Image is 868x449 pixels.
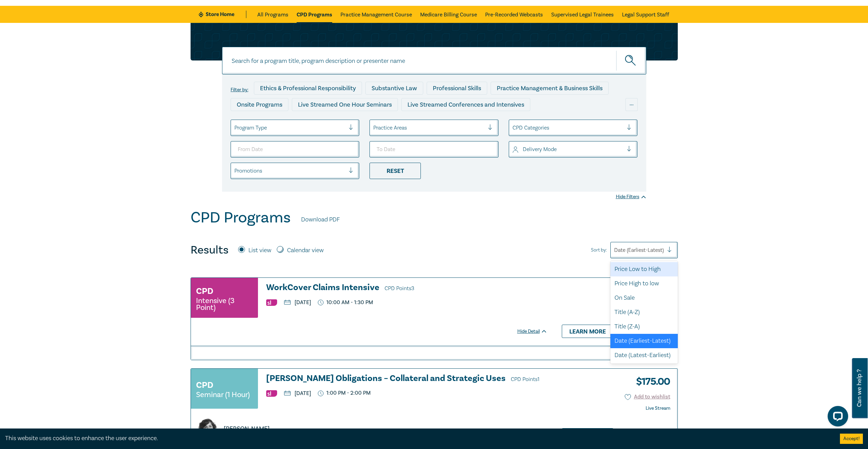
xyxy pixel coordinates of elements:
[191,243,229,257] h4: Results
[266,374,547,384] a: [PERSON_NAME] Obligations – Collateral and Strategic Uses CPD Points1
[191,263,678,272] div: Hide All Details
[427,82,487,95] div: Professional Skills
[5,434,830,443] div: This website uses cookies to enhance the user experience.
[254,82,362,95] div: Ethics & Professional Responsibility
[856,362,863,414] span: Can we help ?
[318,299,373,306] p: 10:00 AM - 1:30 PM
[191,209,291,227] h1: CPD Programs
[610,305,678,319] div: Title (A-Z)
[266,374,547,384] h3: [PERSON_NAME] Obligations – Collateral and Strategic Uses
[385,285,414,292] span: CPD Points 3
[491,82,609,95] div: Practice Management & Business Skills
[646,405,670,411] strong: Live Stream
[266,299,277,306] img: Substantive Law
[196,418,219,441] img: https://s3.ap-southeast-2.amazonaws.com/leo-cussen-store-production-content/Contacts/Nawaar%20Has...
[284,300,311,305] p: [DATE]
[284,391,311,396] p: [DATE]
[266,390,277,397] img: Substantive Law
[196,297,253,311] small: Intensive (3 Point)
[401,98,530,111] div: Live Streamed Conferences and Intensives
[257,6,288,23] a: All Programs
[196,379,213,391] h3: CPD
[513,124,514,132] input: select
[231,114,339,127] div: Live Streamed Practical Workshops
[248,246,271,255] label: List view
[222,47,646,74] input: Search for a program title, program description or presenter name
[631,374,670,390] h3: $ 175.00
[266,283,547,293] a: WorkCover Claims Intensive CPD Points3
[625,393,670,401] button: Add to wishlist
[292,98,398,111] div: Live Streamed One Hour Seminars
[562,325,613,338] a: Learn more
[551,6,614,23] a: Supervised Legal Trainees
[370,141,498,158] input: To Date
[224,424,270,433] p: [PERSON_NAME]
[297,6,332,23] a: CPD Programs
[591,246,607,254] span: Sort by:
[342,114,421,127] div: Pre-Recorded Webcasts
[365,82,423,95] div: Substantive Law
[822,403,851,432] iframe: LiveChat chat widget
[517,328,555,335] div: Hide Detail
[513,146,514,153] input: select
[503,114,566,127] div: National Programs
[610,319,678,334] div: Title (Z-A)
[425,114,500,127] div: 10 CPD Point Packages
[301,215,340,224] a: Download PDF
[420,6,477,23] a: Medicare Billing Course
[840,434,863,444] button: Accept cookies
[610,291,678,305] div: On Sale
[485,6,543,23] a: Pre-Recorded Webcasts
[196,285,213,297] h3: CPD
[616,193,646,200] div: Hide Filters
[199,11,246,18] a: Store Home
[340,6,412,23] a: Practice Management Course
[610,262,678,276] div: Price Low to High
[610,348,678,363] div: Date (Latest-Earliest)
[287,246,324,255] label: Calendar view
[196,391,250,398] small: Seminar (1 Hour)
[610,276,678,291] div: Price High to low
[622,6,669,23] a: Legal Support Staff
[625,98,638,111] div: ...
[370,163,421,179] div: Reset
[610,334,678,348] div: Date (Earliest-Latest)
[231,141,360,158] input: From Date
[373,124,375,132] input: select
[614,246,616,254] input: Sort by
[318,390,371,396] p: 1:00 PM - 2:00 PM
[266,283,547,293] h3: WorkCover Claims Intensive
[231,87,248,93] label: Filter by:
[234,167,236,175] input: select
[231,98,288,111] div: Onsite Programs
[511,376,540,383] span: CPD Points 1
[234,124,236,132] input: select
